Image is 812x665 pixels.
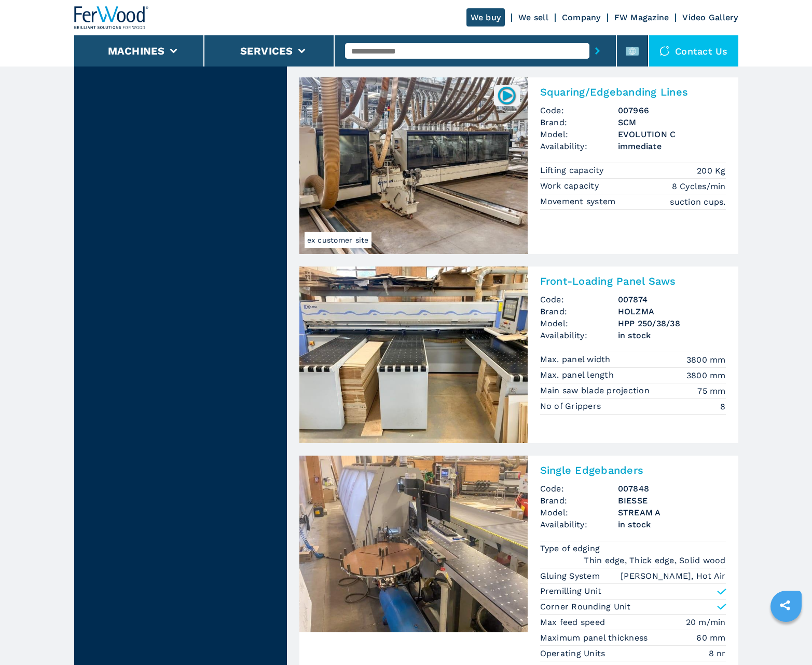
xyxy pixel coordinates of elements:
h3: STREAM A [618,507,726,518]
span: Availability: [540,518,618,530]
span: Code: [540,104,618,116]
img: Ferwood [74,6,149,29]
span: immediate [618,140,726,152]
span: Brand: [540,116,618,128]
span: Model: [540,317,618,329]
span: in stock [618,329,726,341]
h3: HPP 250/38/38 [618,317,726,329]
span: Availability: [540,140,618,152]
em: 3800 mm [686,354,726,366]
h2: Front-Loading Panel Saws [540,275,726,287]
span: Code: [540,294,618,305]
h3: BIESSE [618,495,726,507]
span: Model: [540,128,618,140]
img: 007966 [497,85,517,105]
h2: Squaring/Edgebanding Lines [540,86,726,98]
h3: HOLZMA [618,305,726,317]
em: 75 mm [697,385,725,397]
div: Contact us [649,35,738,66]
button: submit-button [589,39,605,63]
p: Max. panel width [540,354,613,365]
a: We sell [518,12,548,22]
em: 8 Cycles/min [672,180,726,192]
span: Availability: [540,329,618,341]
p: Type of edging [540,543,603,554]
img: Single Edgebanders BIESSE STREAM A [299,456,528,632]
p: Premilling Unit [540,586,602,597]
a: Front-Loading Panel Saws HOLZMA HPP 250/38/38Front-Loading Panel SawsCode:007874Brand:HOLZMAModel... [299,267,738,443]
img: Front-Loading Panel Saws HOLZMA HPP 250/38/38 [299,267,528,443]
em: 8 nr [709,647,726,659]
h3: EVOLUTION C [618,128,726,140]
a: Video Gallery [682,12,738,22]
a: Company [562,12,601,22]
h3: 007966 [618,104,726,116]
p: Max feed speed [540,617,608,628]
p: Corner Rounding Unit [540,601,631,613]
em: Thin edge, Thick edge, Solid wood [584,554,725,566]
em: [PERSON_NAME], Hot Air [621,570,726,582]
h3: 007874 [618,294,726,305]
p: Movement system [540,196,618,207]
h3: SCM [618,116,726,128]
h3: 007848 [618,483,726,495]
p: Main saw blade projection [540,385,653,396]
em: 20 m/min [686,616,726,628]
p: Maximum panel thickness [540,632,651,644]
span: Model: [540,507,618,518]
em: 8 [720,401,725,413]
span: Code: [540,483,618,495]
em: suction cups. [670,196,725,208]
p: Work capacity [540,180,602,192]
a: We buy [466,8,505,26]
p: Gluing System [540,570,603,582]
p: Lifting capacity [540,165,607,176]
em: 3800 mm [686,369,726,381]
p: Max. panel length [540,369,617,381]
span: in stock [618,518,726,530]
a: Squaring/Edgebanding Lines SCM EVOLUTION Cex customer site007966Squaring/Edgebanding LinesCode:00... [299,77,738,254]
span: Brand: [540,305,618,317]
button: Machines [108,45,165,57]
h2: Single Edgebanders [540,464,726,476]
em: 60 mm [696,632,725,644]
iframe: Chat [768,618,804,657]
img: Contact us [659,46,670,56]
span: ex customer site [305,232,371,248]
p: Operating Units [540,648,608,659]
button: Services [240,45,293,57]
span: Brand: [540,495,618,507]
img: Squaring/Edgebanding Lines SCM EVOLUTION C [299,77,528,254]
a: FW Magazine [614,12,669,22]
em: 200 Kg [697,165,726,177]
a: sharethis [772,592,798,618]
p: No of Grippers [540,401,604,412]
